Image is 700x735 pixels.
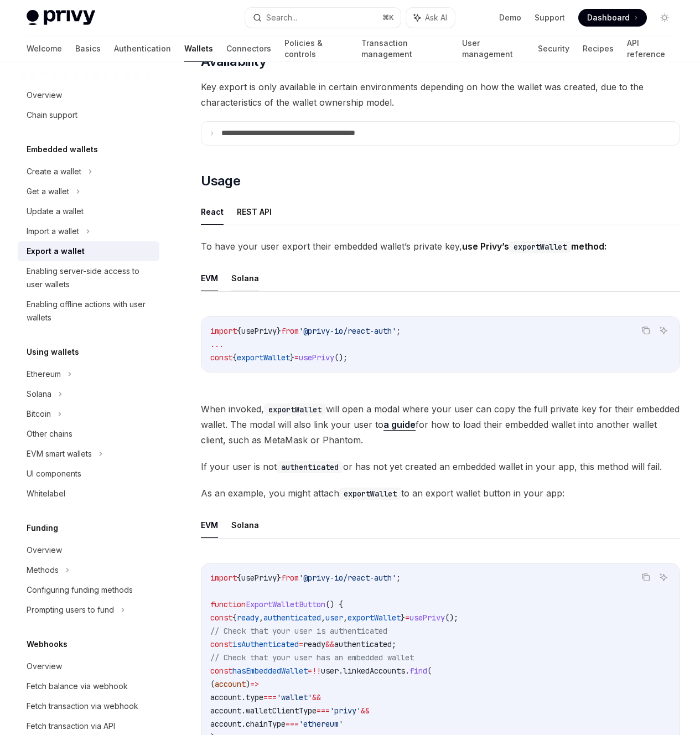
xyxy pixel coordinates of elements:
[303,639,325,649] span: ready
[27,660,62,673] div: Overview
[18,424,159,444] a: Other chains
[27,447,92,460] div: EVM smart wallets
[299,639,303,649] span: =
[27,345,79,359] h5: Using wallets
[325,599,343,609] span: () {
[321,666,339,676] span: user
[18,105,159,125] a: Chain support
[210,692,241,702] span: account
[241,692,246,702] span: .
[18,464,159,484] a: UI components
[27,265,153,291] div: Enabling server-side access to user wallets
[246,679,250,689] span: )
[284,35,348,62] a: Policies & controls
[18,540,159,560] a: Overview
[427,666,432,676] span: (
[406,8,455,28] button: Ask AI
[184,35,213,62] a: Wallets
[18,656,159,676] a: Overview
[266,11,297,24] div: Search...
[27,225,79,238] div: Import a wallet
[639,323,653,338] button: Copy the contents from the code block
[201,459,680,474] span: If your user is not or has not yet created an embedded wallet in your app, this method will fail.
[27,638,68,651] h5: Webhooks
[409,613,445,623] span: usePrivy
[241,573,277,583] span: usePrivy
[210,573,237,583] span: import
[75,35,101,62] a: Basics
[27,205,84,218] div: Update a wallet
[578,9,647,27] a: Dashboard
[27,680,128,693] div: Fetch balance via webhook
[18,261,159,294] a: Enabling server-side access to user wallets
[462,241,606,252] strong: use Privy’s method:
[27,387,51,401] div: Solana
[587,12,630,23] span: Dashboard
[210,679,215,689] span: (
[201,199,224,225] button: React
[18,241,159,261] a: Export a wallet
[27,108,77,122] div: Chain support
[27,35,62,62] a: Welcome
[299,719,343,729] span: 'ethereum'
[210,666,232,676] span: const
[499,12,521,23] a: Demo
[210,706,241,716] span: account
[290,353,294,363] span: }
[361,706,370,716] span: &&
[210,639,232,649] span: const
[232,639,299,649] span: isAuthenticated
[237,353,290,363] span: exportWallet
[317,706,330,716] span: ===
[259,613,263,623] span: ,
[237,199,272,225] button: REST API
[237,573,241,583] span: {
[114,35,171,62] a: Authentication
[361,35,449,62] a: Transaction management
[18,201,159,221] a: Update a wallet
[241,706,246,716] span: .
[401,613,405,623] span: }
[312,666,321,676] span: !!
[263,613,321,623] span: authenticated
[27,544,62,557] div: Overview
[264,403,326,416] code: exportWallet
[312,692,321,702] span: &&
[210,326,237,336] span: import
[656,9,673,27] button: Toggle dark mode
[241,326,277,336] span: usePrivy
[348,613,401,623] span: exportWallet
[231,265,259,291] button: Solana
[201,239,680,254] span: To have your user export their embedded wallet’s private key,
[583,35,614,62] a: Recipes
[299,326,396,336] span: '@privy-io/react-auth'
[237,613,259,623] span: ready
[231,512,259,538] button: Solana
[405,666,409,676] span: .
[27,185,69,198] div: Get a wallet
[383,419,416,431] a: a guide
[226,35,271,62] a: Connectors
[405,613,409,623] span: =
[277,692,312,702] span: 'wallet'
[277,461,343,473] code: authenticated
[246,599,325,609] span: ExportWalletButton
[343,666,405,676] span: linkedAccounts
[462,35,525,62] a: User management
[409,666,427,676] span: find
[299,573,396,583] span: '@privy-io/react-auth'
[18,696,159,716] a: Fetch transaction via webhook
[237,326,241,336] span: {
[27,245,85,258] div: Export a wallet
[232,613,237,623] span: {
[321,613,325,623] span: ,
[246,706,317,716] span: walletClientType
[382,13,394,22] span: ⌘ K
[18,580,159,600] a: Configuring funding methods
[27,467,81,480] div: UI components
[18,294,159,328] a: Enabling offline actions with user wallets
[425,12,447,23] span: Ask AI
[308,666,312,676] span: =
[201,265,218,291] button: EVM
[232,666,308,676] span: hasEmbeddedWallet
